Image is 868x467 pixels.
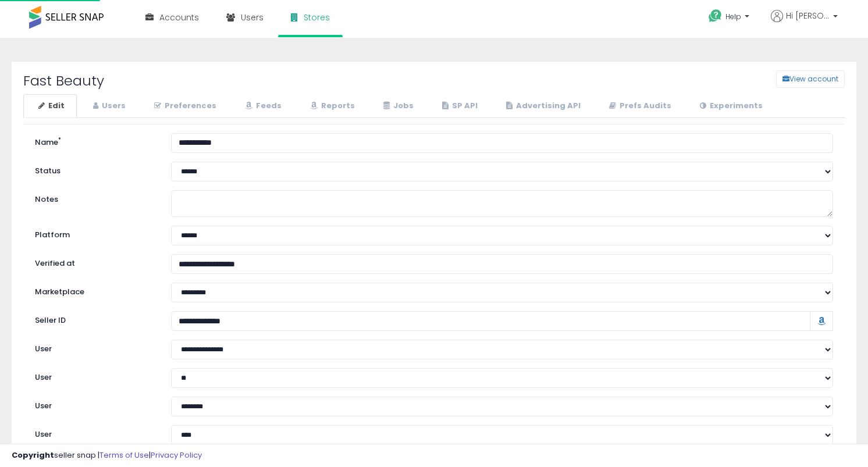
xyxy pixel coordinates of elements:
[685,94,775,118] a: Experiments
[304,12,330,23] span: Stores
[491,94,593,118] a: Advertising API
[776,70,845,88] button: View account
[139,94,229,118] a: Preferences
[26,254,162,269] label: Verified at
[26,397,162,412] label: User
[708,9,723,23] i: Get Help
[26,133,162,148] label: Name
[99,450,149,461] a: Terms of Use
[26,283,162,298] label: Marketplace
[26,340,162,355] label: User
[15,73,364,88] h2: Fast Beauty
[151,450,202,461] a: Privacy Policy
[26,425,162,440] label: User
[594,94,684,118] a: Prefs Audits
[368,94,426,118] a: Jobs
[23,94,77,118] a: Edit
[786,10,830,22] span: Hi [PERSON_NAME]
[427,94,490,118] a: SP API
[12,450,202,461] div: seller snap | |
[159,12,199,23] span: Accounts
[771,10,838,36] a: Hi [PERSON_NAME]
[12,450,54,461] strong: Copyright
[230,94,294,118] a: Feeds
[767,70,785,88] a: View account
[26,311,162,326] label: Seller ID
[295,94,367,118] a: Reports
[241,12,264,23] span: Users
[26,368,162,383] label: User
[26,162,162,177] label: Status
[26,226,162,241] label: Platform
[26,190,162,205] label: Notes
[78,94,138,118] a: Users
[725,12,741,22] span: Help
